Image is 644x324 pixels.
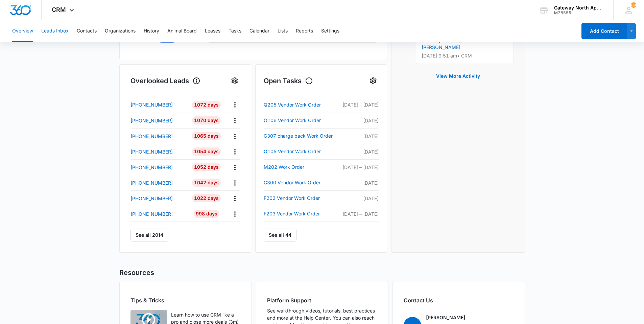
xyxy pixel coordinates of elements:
button: Leases [205,20,220,42]
div: account id [554,10,603,15]
h2: Tips & Tricks [130,296,241,304]
a: [PHONE_NUMBER] [130,133,187,140]
div: 1070 Days [192,116,221,124]
a: [PHONE_NUMBER] [130,210,187,217]
div: 1052 Days [192,163,221,171]
p: [PHONE_NUMBER] [130,148,173,155]
p: [PHONE_NUMBER] [130,210,173,217]
a: Q205 Vendor Work Order [264,101,339,109]
a: [PHONE_NUMBER] [130,117,187,124]
div: 1054 Days [192,147,221,156]
button: Lists [278,20,288,42]
p: [DATE] [339,148,379,155]
div: 1042 Days [192,179,221,187]
p: [DATE] [339,117,379,124]
button: Calendar [249,20,269,42]
p: [PHONE_NUMBER] [130,195,173,202]
h1: Open Tasks [264,76,313,86]
p: [PHONE_NUMBER] [130,117,173,124]
p: [DATE] [339,195,379,202]
p: [PHONE_NUMBER] [130,101,173,108]
p: [PHONE_NUMBER] [130,133,173,140]
span: 89 [631,2,636,8]
button: Leads Inbox [41,20,69,42]
span: CRM [52,6,66,13]
a: F202 Vendor Work Order [264,194,339,202]
p: [DATE] – [DATE] [339,210,379,217]
a: [PHONE_NUMBER] [130,164,187,171]
button: Actions [230,99,240,110]
button: Organizations [105,20,136,42]
button: Actions [230,193,240,204]
a: O105 Vendor Work Order [264,147,339,156]
a: [PHONE_NUMBER] [130,101,187,108]
button: See all 2014 [130,229,168,241]
button: Actions [230,115,240,126]
p: [PHONE_NUMBER] [130,179,173,186]
button: Tasks [229,20,241,42]
a: G307 charge back Work Order [264,132,339,140]
button: Settings [368,75,379,86]
button: View More Activity [429,68,487,84]
button: Overview [12,20,33,42]
p: [DATE] [339,179,379,186]
a: M202 Work Order [264,163,339,171]
button: Settings [321,20,339,42]
p: [PERSON_NAME] [426,314,465,321]
button: Animal Board [167,20,197,42]
div: 1065 Days [192,132,221,140]
button: Add Contact [581,23,627,39]
a: O106 Vendor Work Order [264,116,339,124]
div: account name [554,5,603,10]
h2: Resources [119,268,525,278]
button: Actions [230,131,240,141]
a: See all 44 [264,229,296,241]
p: [DATE] – [DATE] [339,101,379,108]
a: C300 Vendor Work Order [264,179,339,187]
div: 1022 Days [192,194,221,202]
button: Actions [230,178,240,188]
button: Actions [230,162,240,172]
div: 1072 Days [192,101,221,109]
button: Reports [296,20,313,42]
p: [DATE] – [DATE] [339,164,379,171]
p: [DATE] [339,133,379,140]
p: [PHONE_NUMBER] [130,164,173,171]
a: F203 Vendor Work Order [264,210,339,218]
button: Settings [229,75,240,86]
a: [PHONE_NUMBER] [130,148,187,155]
p: [DATE] 9:51 am • CRM [422,53,508,58]
div: notifications count [631,2,636,8]
h2: Platform Support [267,296,377,304]
a: [PHONE_NUMBER] [130,195,187,202]
button: Contacts [77,20,97,42]
div: 998 Days [194,210,219,218]
h1: Overlooked Leads [130,76,200,86]
button: History [144,20,159,42]
a: [PHONE_NUMBER] [130,179,187,186]
button: Actions [230,209,240,219]
h2: Contact Us [404,296,514,304]
button: Actions [230,146,240,157]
